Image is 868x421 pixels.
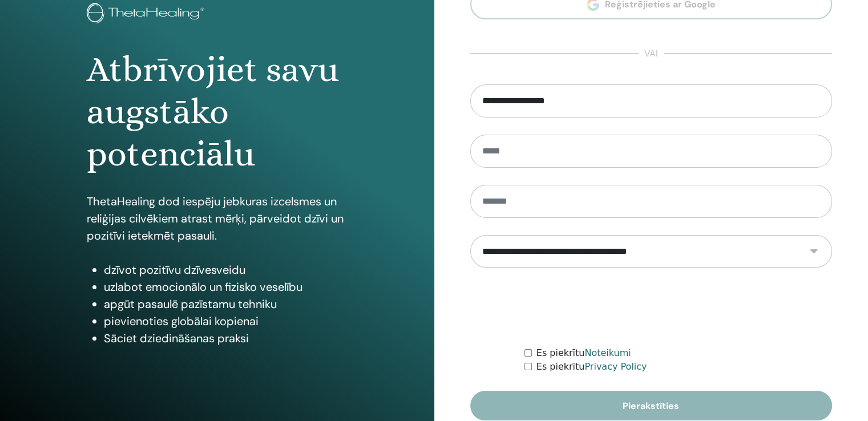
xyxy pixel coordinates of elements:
li: Sāciet dziedināšanas praksi [104,330,348,347]
iframe: reCAPTCHA [564,285,738,329]
li: uzlabot emocionālo un fizisko veselību [104,278,348,295]
a: Privacy Policy [584,361,647,372]
li: pievienoties globālai kopienai [104,313,348,330]
a: Noteikumi [584,347,631,358]
li: dzīvot pozitīvu dzīvesveidu [104,261,348,278]
p: ThetaHealing dod iespēju jebkuras izcelsmes un reliģijas cilvēkiem atrast mērķi, pārveidot dzīvi ... [87,193,348,244]
label: Es piekrītu [536,360,647,374]
label: Es piekrītu [536,346,631,360]
h1: Atbrīvojiet savu augstāko potenciālu [87,48,348,176]
span: vai [639,47,664,60]
li: apgūt pasaulē pazīstamu tehniku [104,295,348,313]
